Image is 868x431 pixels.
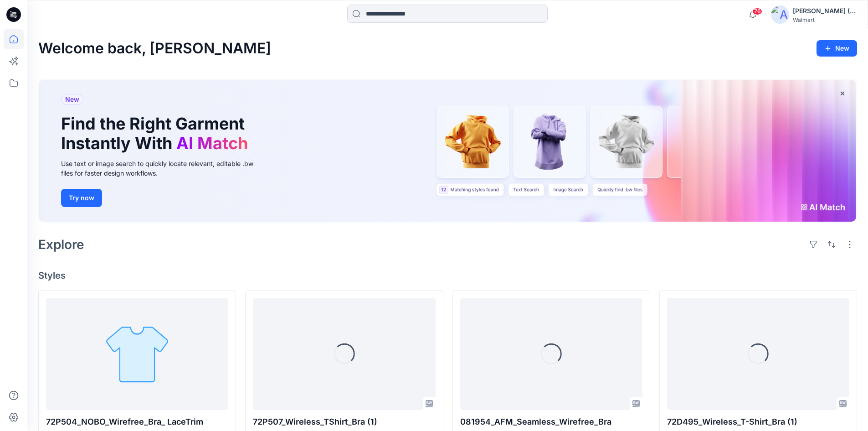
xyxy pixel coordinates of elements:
[667,415,849,428] p: 72D495_Wireless_T-Shirt_Bra (1)
[817,40,857,57] button: New
[61,189,102,207] button: Try now
[38,270,857,281] h4: Styles
[176,133,248,153] span: AI Match
[61,159,266,178] div: Use text or image search to quickly locate relevant, editable .bw files for faster design workflows.
[793,16,857,23] div: Walmart
[61,114,252,153] h1: Find the Right Garment Instantly With
[65,94,79,105] span: New
[460,415,642,428] p: 081954_AFM_Seamless_Wirefree_Bra
[38,40,271,57] h2: Welcome back, [PERSON_NAME]
[46,415,228,428] p: 72P504_NOBO_Wirefree_Bra_ LaceTrim
[752,8,762,15] span: 76
[771,5,789,24] img: avatar
[253,415,435,428] p: 72P507_Wireless_TShirt_Bra (1)
[38,237,84,252] h2: Explore
[793,5,857,16] div: [PERSON_NAME] (Delta Galil)
[46,298,228,410] a: 72P504_NOBO_Wirefree_Bra_ LaceTrim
